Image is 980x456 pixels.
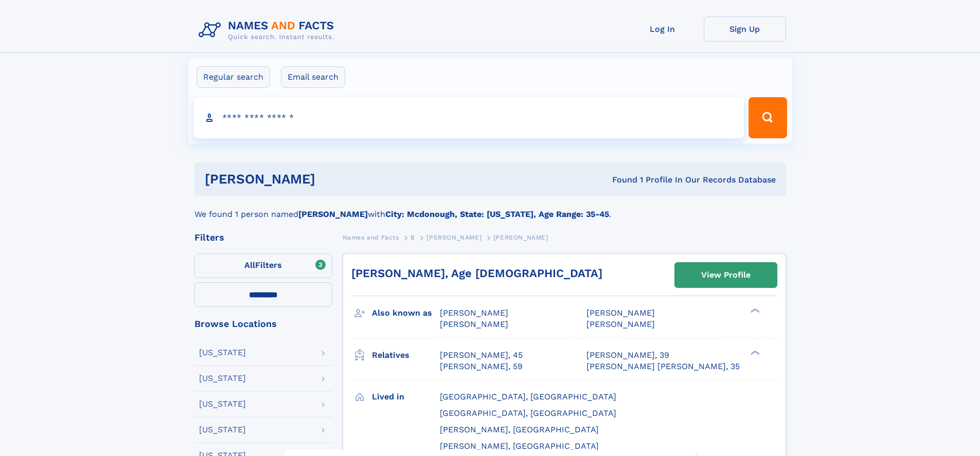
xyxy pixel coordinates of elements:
[372,304,440,322] h3: Also known as
[440,350,523,361] a: [PERSON_NAME], 45
[199,400,246,408] div: [US_STATE]
[586,319,655,329] span: [PERSON_NAME]
[411,234,415,241] span: B
[749,97,787,138] button: Search Button
[586,308,655,318] span: [PERSON_NAME]
[493,234,548,241] span: [PERSON_NAME]
[193,97,744,138] input: search input
[440,425,599,434] span: [PERSON_NAME], [GEOGRAPHIC_DATA]
[194,319,332,329] div: Browse Locations
[701,263,751,287] div: View Profile
[440,408,616,418] span: [GEOGRAPHIC_DATA], [GEOGRAPHIC_DATA]
[199,426,246,434] div: [US_STATE]
[372,346,440,364] h3: Relatives
[298,209,368,219] b: [PERSON_NAME]
[675,263,777,287] a: View Profile
[194,196,786,221] div: We found 1 person named with .
[351,267,602,280] a: [PERSON_NAME], Age [DEMOGRAPHIC_DATA]
[426,231,482,244] a: [PERSON_NAME]
[426,234,482,241] span: [PERSON_NAME]
[194,233,332,242] div: Filters
[205,173,464,186] h1: [PERSON_NAME]
[194,16,343,44] img: Logo Names and Facts
[343,231,399,244] a: Names and Facts
[199,374,246,382] div: [US_STATE]
[748,307,760,314] div: ❯
[748,349,760,356] div: ❯
[586,350,669,361] a: [PERSON_NAME], 39
[440,361,523,372] a: [PERSON_NAME], 59
[621,16,704,42] a: Log In
[199,349,246,357] div: [US_STATE]
[194,253,332,278] label: Filters
[281,66,345,88] label: Email search
[704,16,786,42] a: Sign Up
[440,319,508,329] span: [PERSON_NAME]
[440,392,616,402] span: [GEOGRAPHIC_DATA], [GEOGRAPHIC_DATA]
[385,209,609,219] b: City: Mcdonough, State: [US_STATE], Age Range: 35-45
[464,174,776,186] div: Found 1 Profile In Our Records Database
[440,441,599,451] span: [PERSON_NAME], [GEOGRAPHIC_DATA]
[440,308,508,318] span: [PERSON_NAME]
[411,231,415,244] a: B
[372,388,440,406] h3: Lived in
[586,361,740,372] a: [PERSON_NAME] [PERSON_NAME], 35
[244,260,255,270] span: All
[197,66,270,88] label: Regular search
